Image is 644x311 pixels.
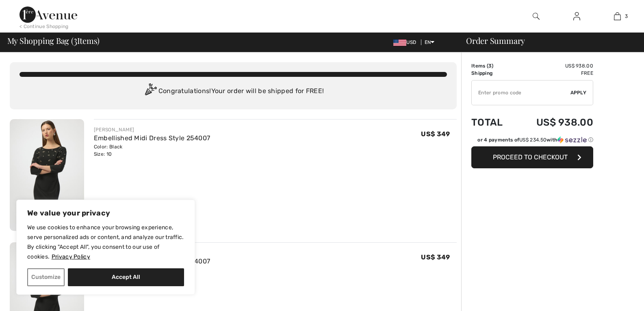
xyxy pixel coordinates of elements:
[471,70,515,77] td: Shipping
[20,23,69,30] div: < Continue Shopping
[142,83,158,100] img: Congratulation2.svg
[7,37,100,45] span: My Shopping Bag ( Items)
[74,35,77,45] span: 3
[393,39,406,46] img: US Dollar
[68,268,184,286] button: Accept All
[94,134,210,142] a: Embellished Midi Dress Style 254007
[614,11,621,21] img: My Bag
[471,109,515,136] td: Total
[393,39,419,45] span: USD
[471,136,593,146] div: or 4 payments ofUS$ 234.50withSezzle Click to learn more about Sezzle
[421,130,450,138] span: US$ 349
[471,62,515,70] td: Items ( )
[94,126,210,133] div: [PERSON_NAME]
[515,70,593,77] td: Free
[477,136,593,144] div: or 4 payments of with
[456,37,639,45] div: Order Summary
[27,208,184,218] p: We value your privacy
[493,153,568,161] span: Proceed to Checkout
[557,136,587,144] img: Sezzle
[519,137,546,143] span: US$ 234.50
[533,11,540,21] img: search the website
[16,200,195,295] div: We value your privacy
[567,11,587,22] a: Sign In
[27,268,65,286] button: Customize
[488,63,492,69] span: 3
[472,80,570,105] input: Promo code
[597,11,637,21] a: 3
[27,223,184,262] p: We use cookies to enhance your browsing experience, serve personalized ads or content, and analyz...
[20,7,77,23] img: 1ère Avenue
[471,146,593,168] button: Proceed to Checkout
[573,11,580,21] img: My Info
[421,253,450,261] span: US$ 349
[570,89,587,96] span: Apply
[515,109,593,136] td: US$ 938.00
[515,62,593,70] td: US$ 938.00
[10,119,84,231] img: Embellished Midi Dress Style 254007
[625,13,628,20] span: 3
[51,253,91,261] a: Privacy Policy
[94,143,210,158] div: Color: Black Size: 10
[425,39,435,45] span: EN
[20,83,447,100] div: Congratulations! Your order will be shipped for FREE!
